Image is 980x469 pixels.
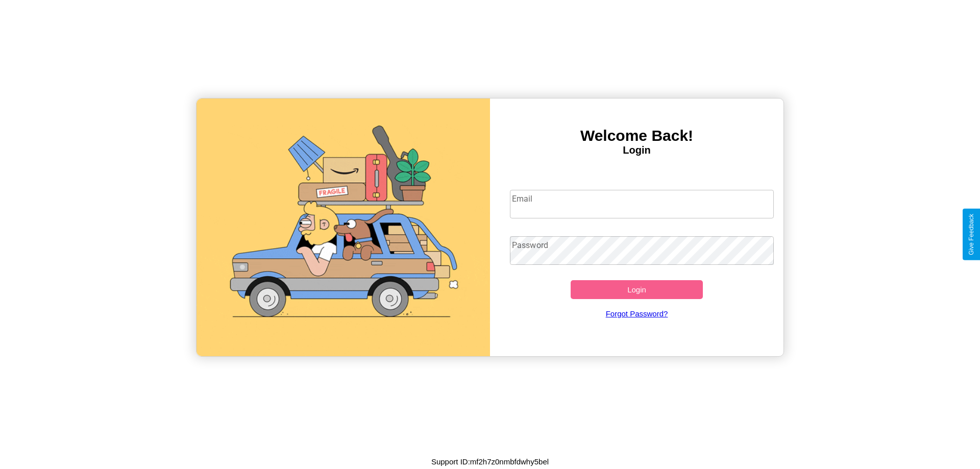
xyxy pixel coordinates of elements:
[571,280,703,299] button: Login
[490,144,783,156] h4: Login
[490,127,783,144] h3: Welcome Back!
[968,214,975,255] div: Give Feedback
[505,299,769,328] a: Forgot Password?
[197,98,490,356] img: gif
[431,455,549,468] p: Support ID: mf2h7z0nmbfdwhy5bel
